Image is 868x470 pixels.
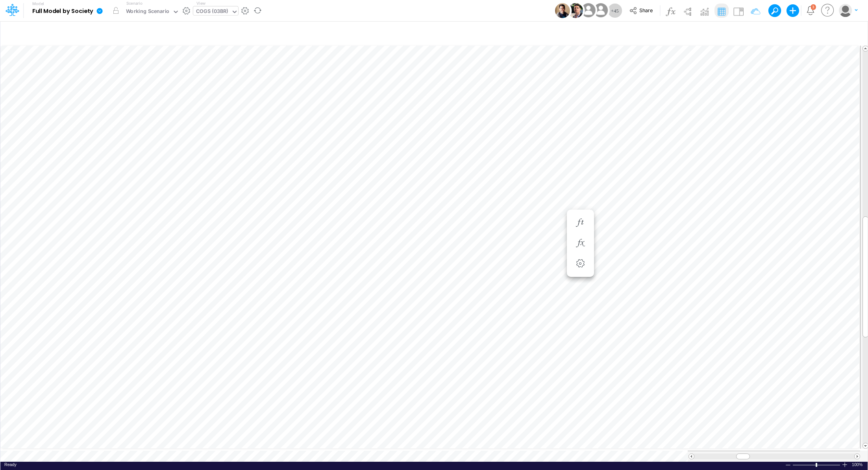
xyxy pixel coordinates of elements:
[806,6,815,15] a: Notifications
[852,462,864,468] span: 100%
[568,3,583,18] img: User Image Icon
[196,0,205,6] label: View
[611,8,619,13] span: + 45
[852,462,864,468] div: Zoom level
[126,7,170,17] div: Working Scenario
[816,463,817,467] div: Zoom
[592,2,609,19] img: User Image Icon
[4,462,17,467] span: Ready
[7,25,696,41] input: Type a title here
[792,462,842,468] div: Zoom
[32,2,44,6] label: Model
[196,7,228,17] div: COGS (03BR)
[32,8,93,15] b: Full Model by Society
[785,462,791,468] div: Zoom Out
[126,0,143,6] label: Scenario
[812,5,814,9] div: 3 unread items
[626,5,658,17] button: Share
[555,3,570,18] img: User Image Icon
[579,2,597,19] img: User Image Icon
[639,7,653,13] span: Share
[4,462,17,468] div: In Ready mode
[842,462,848,468] div: Zoom In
